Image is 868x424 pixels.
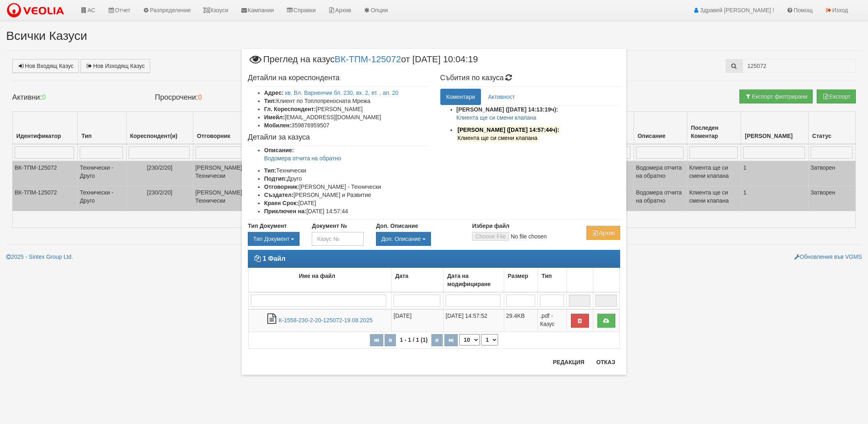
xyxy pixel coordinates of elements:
[264,106,316,112] b: Гл. Кореспондент:
[248,55,478,70] span: Преглед на казус от [DATE] 10:04:19
[376,222,418,230] label: Доп. Описание
[279,317,373,323] a: К-1558-230-2-20-125072-19.08.2025
[248,74,428,82] h4: Детайли на кореспондента
[538,268,566,292] td: Тип: No sort applied, activate to apply an ascending sort
[376,232,431,246] button: Доп. Описание
[264,113,428,121] li: [EMAIL_ADDRESS][DOMAIN_NAME]
[398,337,429,343] span: 1 - 1 / 1 (1)
[264,184,299,190] b: Отговорник:
[481,334,498,345] select: Страница номер
[264,121,428,129] li: 359876959507
[593,268,619,292] td: : No sort applied, activate to apply an ascending sort
[264,191,428,199] li: [PERSON_NAME] и Развитие
[440,89,481,105] a: Коментари
[264,175,428,183] li: Друго
[264,97,428,105] li: Клиент по Топлопреносната Мрежа
[385,334,396,346] button: Предишна страница
[391,309,444,332] td: [DATE]
[264,192,293,198] b: Създател:
[591,356,620,369] button: Отказ
[312,232,363,246] input: Казус №
[472,222,509,230] label: Избери файл
[264,183,428,191] li: [PERSON_NAME] - Технически
[370,334,383,346] button: Първа страница
[264,208,306,214] b: Приключен на:
[285,90,399,96] a: кв. Вл. Варненчик бл. 230, вх. 2, ет. , ап. 20
[444,268,504,292] td: Дата на модифициране: No sort applied, activate to apply an ascending sort
[447,273,491,287] b: Дата на модифициране
[264,122,291,129] b: Мобилен:
[457,125,560,134] mark: [PERSON_NAME] ([DATE] 14:57:44ч):
[249,268,391,292] td: Име на файл: No sort applied, activate to apply an ascending sort
[264,147,294,153] b: Описание:
[504,268,538,292] td: Размер: No sort applied, activate to apply an ascending sort
[381,236,421,242] span: Доп. Описание
[264,167,276,174] b: Тип:
[391,268,444,292] td: Дата: No sort applied, activate to apply an ascending sort
[395,273,408,279] b: Дата
[586,226,620,240] button: Архив
[264,166,428,175] li: Технически
[431,334,443,346] button: Следваща страница
[335,54,401,64] a: ВК-ТПМ-125072
[248,222,287,230] label: Тип Документ
[249,309,620,332] tr: К-1558-230-2-20-125072-19.08.2025.pdf - Казус
[457,106,558,113] strong: [PERSON_NAME] ([DATE] 14:13:19ч):
[542,273,552,279] b: Тип
[299,273,335,279] b: Име на файл
[538,309,566,332] td: .pdf - Казус
[457,133,539,142] mark: Клиента ще си смени клапана
[264,114,284,120] b: Имейл:
[548,356,589,369] button: Редакция
[248,232,300,246] div: Двоен клик, за изчистване на избраната стойност.
[264,105,428,113] li: [PERSON_NAME]
[457,114,621,122] p: Клиента ще си смени клапана
[248,133,428,142] h4: Детайли за казуса
[264,154,428,162] p: Водомера отчита на обратно
[312,222,347,230] label: Документ №
[264,175,287,182] b: Подтип:
[566,268,593,292] td: : No sort applied, activate to apply an ascending sort
[264,98,276,104] b: Тип:
[253,236,289,242] span: Тип Документ
[482,89,521,105] a: Активност
[457,126,621,142] li: Изпратено до кореспондента
[444,309,504,332] td: [DATE] 14:57:52
[376,232,460,246] div: Двоен клик, за изчистване на избраната стойност.
[508,273,528,279] b: Размер
[264,199,428,207] li: [DATE]
[264,90,284,96] b: Адрес:
[504,309,538,332] td: 29.4KB
[459,334,480,345] select: Брой редове на страница
[264,200,298,206] b: Краен Срок:
[444,334,458,346] button: Последна страница
[248,232,300,246] button: Тип Документ
[262,255,285,262] strong: 1 Файл
[440,74,621,82] h4: Събития по казуса
[264,207,428,215] li: [DATE] 14:57:44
